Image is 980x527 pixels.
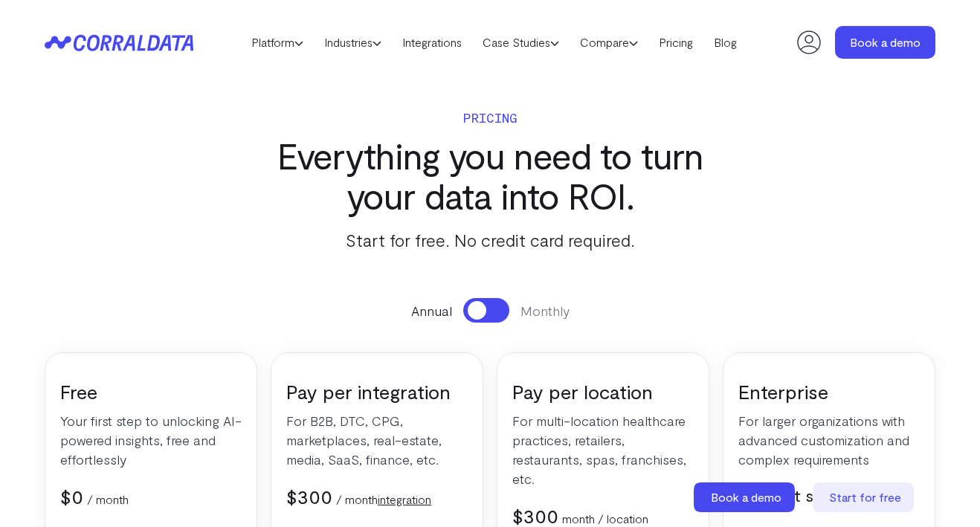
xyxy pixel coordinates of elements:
[60,411,242,469] p: Your first step to unlocking AI-powered insights, free and effortlessly
[835,26,935,59] a: Book a demo
[472,31,570,54] a: Case Studies
[411,301,452,320] span: Annual
[520,301,570,320] span: Monthly
[694,482,798,512] a: Book a demo
[703,31,747,54] a: Blog
[314,31,392,54] a: Industries
[829,490,901,504] span: Start for free
[512,379,694,404] h3: Pay per location
[711,490,781,504] span: Book a demo
[336,491,431,508] p: / month
[87,491,129,508] p: / month
[248,135,732,216] h3: Everything you need to turn your data into ROI.
[286,485,332,508] span: $300
[392,31,472,54] a: Integrations
[248,107,732,128] p: Pricing
[648,31,703,54] a: Pricing
[813,482,917,512] a: Start for free
[738,379,920,404] h3: Enterprise
[286,379,468,404] h3: Pay per integration
[60,485,83,508] span: $0
[241,31,314,54] a: Platform
[570,31,648,54] a: Compare
[512,411,694,488] p: For multi-location healthcare practices, retailers, restaurants, spas, franchises, etc.
[60,379,242,404] h3: Free
[286,411,468,469] p: For B2B, DTC, CPG, marketplaces, real-estate, media, SaaS, finance, etc.
[512,504,558,527] span: $300
[248,227,732,253] p: Start for free. No credit card required.
[738,411,920,469] p: For larger organizations with advanced customization and complex requirements
[378,492,431,506] a: integration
